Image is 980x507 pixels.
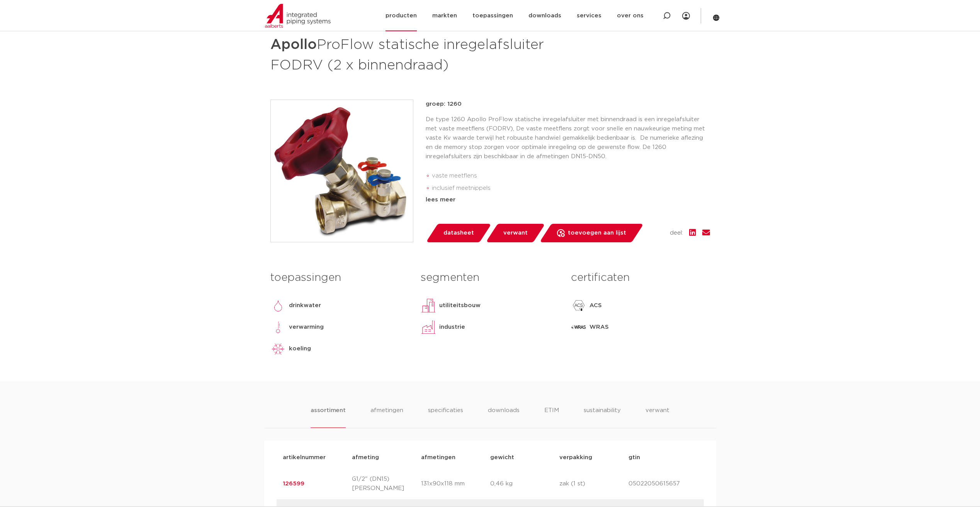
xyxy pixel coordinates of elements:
[559,453,628,462] p: verpakking
[490,453,559,462] p: gewicht
[421,479,490,488] p: 131x90x118 mm
[270,319,286,335] img: verwarming
[488,406,520,428] li: downloads
[289,323,324,332] p: verwarming
[370,406,403,428] li: afmetingen
[283,481,304,487] a: 126599
[645,406,669,428] li: verwant
[289,301,321,310] p: drinkwater
[421,270,559,286] h3: segmenten
[426,115,710,161] p: De type 1260 Apollo ProFlow statische inregelafsluiter met binnendraad is een inregelafsluiter me...
[283,453,352,462] p: artikelnummer
[270,33,560,75] h1: ProFlow statische inregelafsluiter FODRV (2 x binnendraad)
[270,298,286,313] img: drinkwater
[352,453,421,462] p: afmeting
[270,341,286,357] img: koeling
[544,406,559,428] li: ETIM
[571,298,586,313] img: ACS
[568,227,626,239] span: toevoegen aan lijst
[559,479,628,488] p: zak (1 st)
[584,406,621,428] li: sustainability
[589,323,609,332] p: WRAS
[486,224,545,242] a: verwant
[589,301,602,310] p: ACS
[421,453,490,462] p: afmetingen
[426,100,710,109] p: groep: 1260
[670,228,683,238] span: deel:
[503,227,528,239] span: verwant
[628,479,698,488] p: 05022050615657
[270,270,409,286] h3: toepassingen
[426,195,710,204] div: lees meer
[571,270,710,286] h3: certificaten
[571,319,586,335] img: WRAS
[311,406,346,428] li: assortiment
[421,298,436,313] img: utiliteitsbouw
[428,406,463,428] li: specificaties
[628,453,698,462] p: gtin
[352,475,421,493] p: G1/2" (DN15) [PERSON_NAME]
[490,479,559,488] p: 0,46 kg
[289,344,311,353] p: koeling
[439,323,465,332] p: industrie
[443,227,474,239] span: datasheet
[271,100,413,242] img: Product Image for Apollo ProFlow statische inregelafsluiter FODRV (2 x binnendraad)
[426,224,491,242] a: datasheet
[439,301,481,310] p: utiliteitsbouw
[432,170,710,182] li: vaste meetflens
[421,319,436,335] img: industrie
[432,182,710,194] li: inclusief meetnippels
[270,38,317,52] strong: Apollo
